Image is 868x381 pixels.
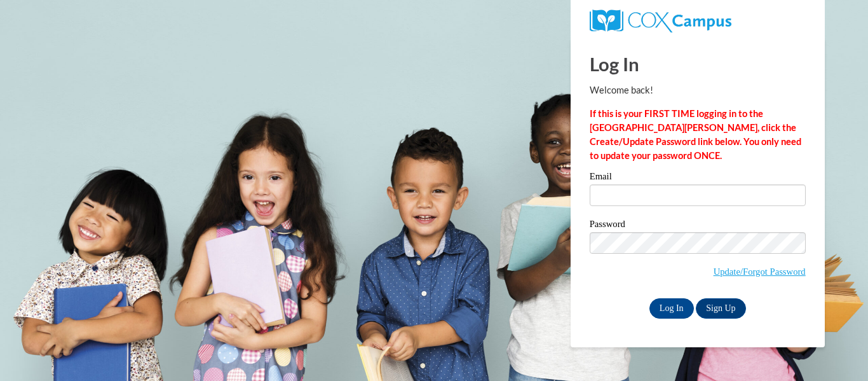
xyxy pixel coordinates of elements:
[714,267,806,277] a: Update/Forgot Password
[590,172,806,184] label: Email
[590,10,731,32] img: COX Campus
[590,83,806,97] p: Welcome back!
[649,298,694,319] input: Log In
[696,298,745,319] a: Sign Up
[590,108,801,161] strong: If this is your FIRST TIME logging in to the [GEOGRAPHIC_DATA][PERSON_NAME], click the Create/Upd...
[590,219,806,232] label: Password
[590,15,731,25] a: COX Campus
[590,51,806,77] h1: Log In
